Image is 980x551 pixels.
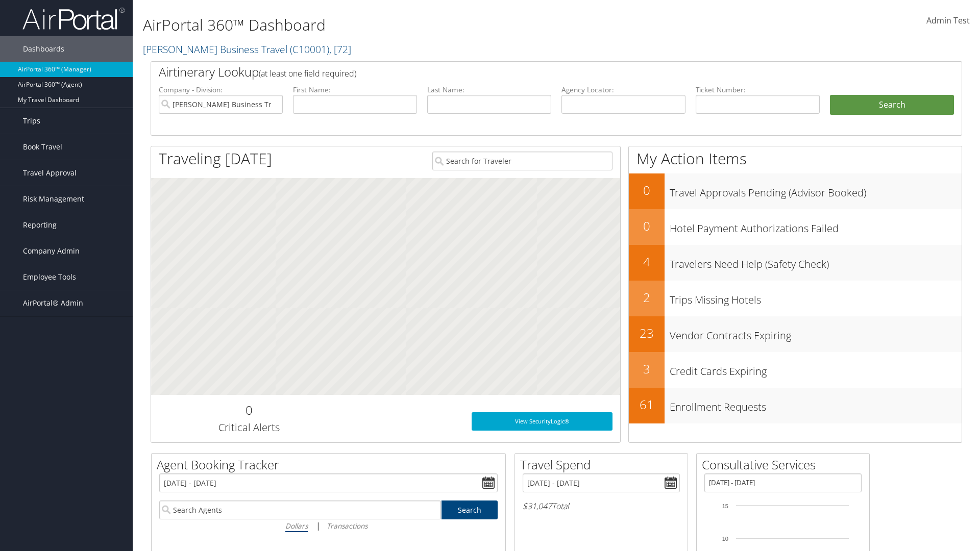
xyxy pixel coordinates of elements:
h3: Trips Missing Hotels [670,288,962,307]
span: Employee Tools [23,264,76,290]
h3: Travel Approvals Pending (Advisor Booked) [670,181,962,200]
h6: Total [523,500,680,512]
h2: 3 [629,360,665,378]
a: 23Vendor Contracts Expiring [629,316,962,352]
i: Transactions [327,521,367,531]
span: Book Travel [23,134,62,160]
span: Risk Management [23,186,84,212]
h2: 0 [159,402,339,419]
label: Ticket Number: [696,85,820,95]
span: $31,047 [523,500,552,512]
a: Admin Test [926,5,970,37]
input: Search for Traveler [432,152,612,170]
label: Last Name: [427,85,551,95]
span: Travel Approval [23,160,77,186]
a: [PERSON_NAME] Business Travel [143,42,351,56]
i: Dollars [285,521,308,531]
span: Admin Test [926,15,970,26]
span: Company Admin [23,238,80,264]
h1: Traveling [DATE] [159,148,272,169]
h2: Consultative Services [702,456,869,473]
img: airportal-logo.png [22,7,125,31]
span: ( C10001 ) [290,42,329,56]
h3: Vendor Contracts Expiring [670,323,962,343]
h3: Enrollment Requests [670,395,962,414]
span: AirPortal® Admin [23,290,83,316]
h3: Credit Cards Expiring [670,359,962,379]
label: First Name: [293,85,417,95]
a: 4Travelers Need Help (Safety Check) [629,245,962,281]
span: , [ 72 ] [329,42,351,56]
h2: 0 [629,217,665,235]
label: Agency Locator: [561,85,685,95]
tspan: 10 [722,536,728,542]
h1: My Action Items [629,148,962,169]
h2: 23 [629,324,665,342]
button: Search [830,95,954,115]
h2: 61 [629,396,665,413]
span: Trips [23,108,40,134]
h2: Airtinerary Lookup [159,63,887,81]
h1: AirPortal 360™ Dashboard [143,14,694,36]
h2: 2 [629,289,665,306]
input: Search Agents [159,500,441,519]
a: 2Trips Missing Hotels [629,281,962,316]
a: 3Credit Cards Expiring [629,352,962,388]
h2: Travel Spend [520,456,688,473]
a: View SecurityLogic® [472,412,612,431]
span: Reporting [23,212,57,238]
tspan: 15 [722,503,728,509]
h3: Hotel Payment Authorizations Failed [670,216,962,236]
h2: 0 [629,182,665,199]
a: 61Enrollment Requests [629,388,962,423]
h3: Travelers Need Help (Safety Check) [670,252,962,271]
a: 0Hotel Payment Authorizations Failed [629,209,962,245]
span: (at least one field required) [259,68,356,79]
h2: Agent Booking Tracker [157,456,505,473]
a: Search [442,500,498,519]
h3: Critical Alerts [159,420,339,435]
a: 0Travel Approvals Pending (Advisor Booked) [629,173,962,209]
h2: 4 [629,253,665,270]
span: Dashboards [23,36,64,62]
label: Company - Division: [159,85,283,95]
div: | [159,519,498,532]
